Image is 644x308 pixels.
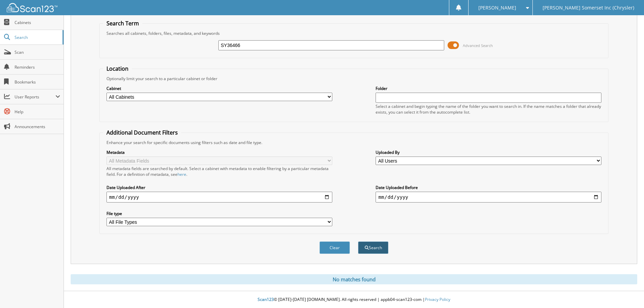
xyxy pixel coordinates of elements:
input: start [106,192,332,203]
label: Date Uploaded After [106,185,332,190]
span: Cabinets [15,20,60,25]
label: Date Uploaded Before [376,185,601,190]
span: [PERSON_NAME] [478,6,516,10]
button: Search [358,241,388,254]
legend: Search Term [103,20,142,27]
img: scan123-logo-white.svg [7,3,57,12]
label: Uploaded By [376,149,601,155]
label: File type [106,211,332,216]
a: here [177,171,186,177]
legend: Location [103,65,132,72]
span: Search [15,34,59,40]
a: Privacy Policy [425,297,450,302]
div: Searches all cabinets, folders, files, metadata, and keywords [103,30,605,36]
span: Bookmarks [15,79,60,85]
div: No matches found [71,274,637,284]
span: Advanced Search [463,43,493,48]
div: All metadata fields are searched by default. Select a cabinet with metadata to enable filtering b... [106,166,332,177]
div: © [DATE]-[DATE] [DOMAIN_NAME]. All rights reserved | appb04-scan123-com | [64,291,644,308]
legend: Additional Document Filters [103,129,181,136]
div: Select a cabinet and begin typing the name of the folder you want to search in. If the name match... [376,103,601,115]
input: end [376,192,601,203]
span: [PERSON_NAME] Somerset Inc (Chrysler) [543,6,634,10]
div: Optionally limit your search to a particular cabinet or folder [103,76,605,81]
span: Scan [15,49,60,55]
span: Reminders [15,64,60,70]
label: Metadata [106,149,332,155]
span: Scan123 [258,297,274,302]
span: Help [15,109,60,115]
div: Enhance your search for specific documents using filters such as date and file type. [103,140,605,145]
label: Folder [376,86,601,91]
span: Announcements [15,124,60,129]
label: Cabinet [106,86,332,91]
button: Clear [319,241,350,254]
span: User Reports [15,94,55,100]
